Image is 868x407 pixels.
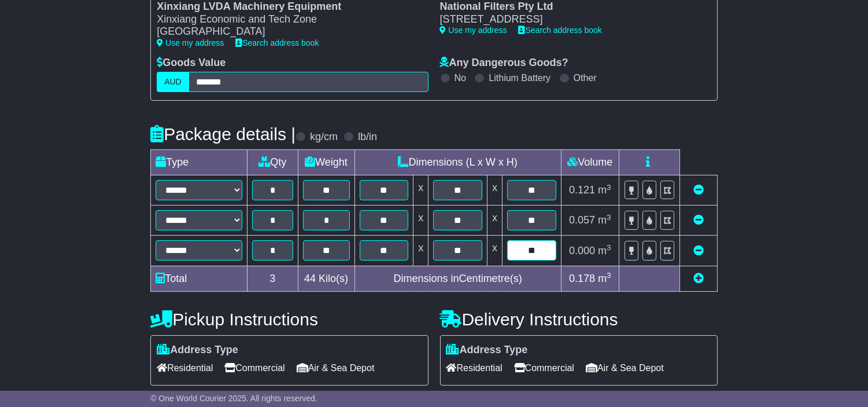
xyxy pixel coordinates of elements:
[446,359,503,377] span: Residential
[440,57,568,69] label: Any Dangerous Goods?
[224,359,285,377] span: Commercial
[693,214,704,226] a: Remove this item
[569,245,595,256] span: 0.000
[607,243,611,252] sup: 3
[157,1,416,13] div: Xinxiang LVDA Machinery Equipment
[586,359,664,377] span: Air & Sea Depot
[310,131,338,144] label: kg/cm
[607,183,611,192] sup: 3
[304,273,316,284] span: 44
[569,273,595,284] span: 0.178
[157,13,416,26] div: Xinxiang Economic and Tech Zone
[569,214,595,226] span: 0.057
[358,131,377,144] label: lb/in
[693,273,704,284] a: Add new item
[151,266,248,291] td: Total
[446,344,528,357] label: Address Type
[514,359,574,377] span: Commercial
[440,13,700,26] div: [STREET_ADDRESS]
[561,150,619,175] td: Volume
[151,150,248,175] td: Type
[354,150,561,175] td: Dimensions (L x W x H)
[298,266,354,291] td: Kilo(s)
[248,150,298,175] td: Qty
[598,214,611,226] span: m
[440,1,700,13] div: National Filters Pty Ltd
[157,344,238,357] label: Address Type
[569,184,595,196] span: 0.121
[693,245,704,256] a: Remove this item
[157,25,416,38] div: [GEOGRAPHIC_DATA]
[298,150,354,175] td: Weight
[248,266,298,291] td: 3
[235,38,319,47] a: Search address book
[607,271,611,280] sup: 3
[487,206,503,236] td: x
[354,266,561,291] td: Dimensions in Centimetre(s)
[157,57,226,69] label: Goods Value
[487,175,503,206] td: x
[455,72,466,83] label: No
[574,72,597,83] label: Other
[157,72,189,92] label: AUD
[489,72,551,83] label: Lithium Battery
[150,310,428,329] h4: Pickup Instructions
[157,359,213,377] span: Residential
[413,175,429,206] td: x
[150,394,317,403] span: © One World Courier 2025. All rights reserved.
[440,25,507,35] a: Use my address
[693,184,704,196] a: Remove this item
[598,245,611,256] span: m
[157,38,224,47] a: Use my address
[598,184,611,196] span: m
[413,236,429,266] td: x
[297,359,375,377] span: Air & Sea Depot
[413,206,429,236] td: x
[150,124,296,144] h4: Package details |
[607,213,611,222] sup: 3
[440,310,718,329] h4: Delivery Instructions
[598,273,611,284] span: m
[487,236,503,266] td: x
[519,25,602,35] a: Search address book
